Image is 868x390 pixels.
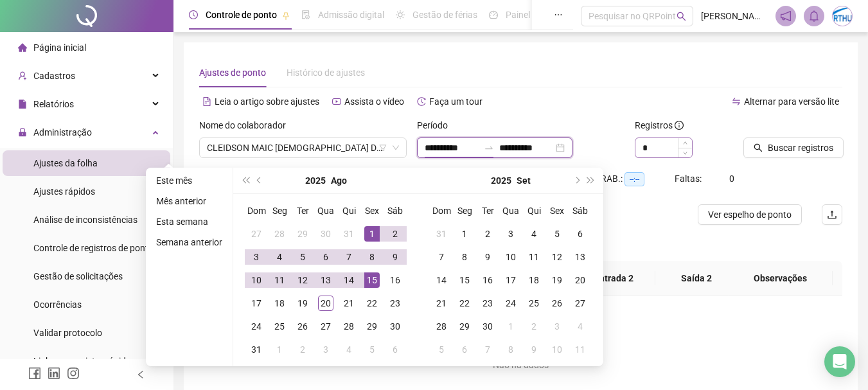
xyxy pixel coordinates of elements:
[199,118,294,132] label: Nome do colaborador
[268,199,291,222] th: Seg
[245,315,268,338] td: 2025-08-24
[569,338,592,361] td: 2025-10-11
[249,249,264,265] div: 3
[337,315,360,338] td: 2025-08-28
[387,342,403,357] div: 6
[272,272,287,288] div: 11
[545,245,569,269] td: 2025-09-12
[453,292,476,315] td: 2025-09-22
[545,199,569,222] th: Sex
[332,97,341,106] span: youtube
[384,245,407,269] td: 2025-08-09
[729,173,734,184] span: 0
[18,43,27,52] span: home
[384,315,407,338] td: 2025-08-30
[417,97,426,106] span: history
[215,96,319,107] span: Leia o artigo sobre ajustes
[434,249,449,265] div: 7
[387,272,403,288] div: 16
[526,272,542,288] div: 18
[33,299,82,310] span: Ocorrências
[572,296,588,311] div: 27
[360,245,384,269] td: 2025-08-08
[683,141,687,145] span: up
[18,71,27,80] span: user-add
[291,292,314,315] td: 2025-08-19
[364,272,380,288] div: 15
[457,249,472,265] div: 8
[412,10,477,20] span: Gestão de férias
[484,143,494,153] span: to
[584,168,598,193] button: super-next-year
[384,292,407,315] td: 2025-08-23
[526,249,542,265] div: 11
[341,226,357,242] div: 31
[360,292,384,315] td: 2025-08-22
[573,261,655,296] th: Entrada 2
[33,71,75,81] span: Cadastros
[318,296,333,311] div: 20
[430,199,453,222] th: Dom
[503,272,518,288] div: 17
[522,338,545,361] td: 2025-10-09
[526,342,542,357] div: 9
[480,226,495,242] div: 2
[396,10,405,19] span: sun
[272,296,287,311] div: 18
[569,245,592,269] td: 2025-09-13
[33,243,154,253] span: Controle de registros de ponto
[429,96,483,107] span: Faça um tour
[33,271,123,281] span: Gestão de solicitações
[33,328,102,338] span: Validar protocolo
[569,168,583,193] button: next-year
[549,342,565,357] div: 10
[732,97,741,106] span: swap
[522,315,545,338] td: 2025-10-02
[453,338,476,361] td: 2025-10-06
[384,269,407,292] td: 2025-08-16
[489,10,498,19] span: dashboard
[744,96,839,107] span: Alternar para versão lite
[314,338,337,361] td: 2025-09-03
[499,338,522,361] td: 2025-10-08
[318,10,384,20] span: Admissão digital
[476,199,499,222] th: Ter
[387,249,403,265] div: 9
[569,199,592,222] th: Sáb
[151,173,227,188] li: Este mês
[268,292,291,315] td: 2025-08-18
[503,319,518,334] div: 1
[249,342,264,357] div: 31
[457,342,472,357] div: 6
[272,249,287,265] div: 4
[245,292,268,315] td: 2025-08-17
[549,272,565,288] div: 19
[314,269,337,292] td: 2025-08-13
[549,226,565,242] div: 5
[364,226,380,242] div: 1
[526,226,542,242] div: 4
[245,222,268,245] td: 2025-07-27
[453,199,476,222] th: Seg
[480,319,495,334] div: 30
[522,199,545,222] th: Qui
[360,222,384,245] td: 2025-08-01
[827,209,837,220] span: upload
[503,249,518,265] div: 10
[457,296,472,311] div: 22
[206,10,277,20] span: Controle de ponto
[238,168,252,193] button: super-prev-year
[572,319,588,334] div: 4
[572,249,588,265] div: 13
[453,269,476,292] td: 2025-09-15
[337,199,360,222] th: Qui
[199,67,266,78] span: Ajustes de ponto
[272,342,287,357] div: 1
[387,296,403,311] div: 23
[476,292,499,315] td: 2025-09-23
[33,215,137,225] span: Análise de inconsistências
[430,245,453,269] td: 2025-09-07
[434,342,449,357] div: 5
[738,271,822,285] span: Observações
[434,296,449,311] div: 21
